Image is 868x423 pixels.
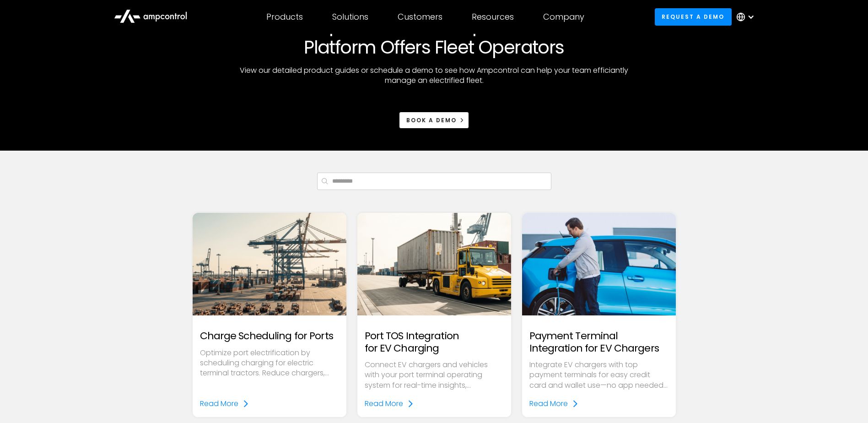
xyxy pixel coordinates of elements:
[365,398,414,410] a: Read More
[472,12,514,22] div: Resources
[529,398,568,410] div: Read More
[365,330,504,354] h2: Port TOS Integration for EV Charging
[365,360,504,390] p: Connect EV chargers and vehicles with your port terminal operating system for real-time insights,...
[543,12,584,22] div: Company
[406,116,457,124] span: Book a demo
[398,12,442,22] div: Customers
[266,12,303,22] div: Products
[200,330,333,342] h2: Charge Scheduling for Ports
[233,65,636,86] p: View our detailed product guides or schedule a demo to see how Ampcontrol can help your team effi...
[332,12,368,22] div: Solutions
[200,398,238,410] div: Read More
[529,398,579,410] a: Read More
[200,348,339,379] p: Optimize port electrification by scheduling charging for electric terminal tractors. Reduce charg...
[399,112,469,129] a: Book a demo
[273,14,595,58] h1: Explore All That Ampcontrol's Platform Offers Fleet Operators
[200,398,249,410] a: Read More
[529,360,669,390] p: Integrate EV chargers with top payment terminals for easy credit card and wallet use—no app neede...
[655,8,732,25] a: Request a demo
[529,330,669,354] h2: Payment Terminal Integration for EV Chargers
[365,398,403,410] div: Read More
